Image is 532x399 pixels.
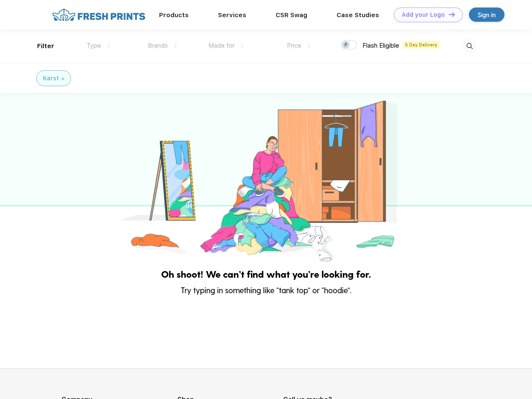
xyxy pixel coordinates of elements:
a: Services [218,11,246,19]
span: Brands [148,42,168,49]
img: filter_cancel.svg [61,77,64,80]
a: Sign in [469,8,504,22]
span: Price [287,42,301,49]
span: Flash Eligible [362,42,399,49]
div: Add your Logo [402,11,445,18]
img: dropdown.png [308,43,311,48]
img: fo%20logo%202.webp [50,8,148,22]
img: dropdown.png [174,43,177,48]
img: dropdown.png [241,43,244,48]
img: DT [449,12,455,17]
div: Karst [43,74,59,83]
span: Made for [208,42,235,49]
a: CSR Swag [276,11,307,19]
img: dropdown.png [107,43,110,48]
a: Products [159,11,189,19]
span: 5 Day Delivery [403,41,440,49]
span: Type [86,42,101,49]
div: Filter [37,41,54,51]
div: Sign in [478,10,496,20]
img: desktop_search.svg [463,39,476,53]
